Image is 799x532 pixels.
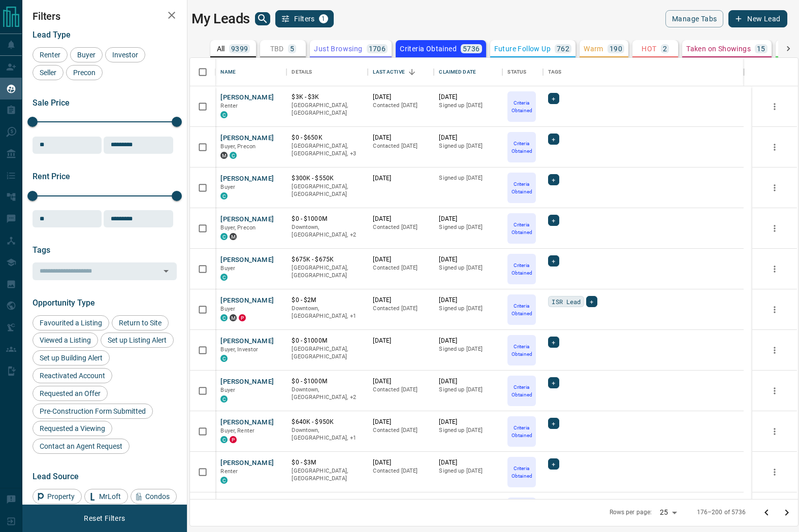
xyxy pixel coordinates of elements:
button: [PERSON_NAME] [220,296,274,306]
span: + [552,134,555,144]
p: Contacted [DATE] [373,305,429,313]
div: condos.ca [220,436,228,443]
p: Taken on Showings [686,45,751,52]
div: Set up Building Alert [33,350,110,365]
p: Signed up [DATE] [439,467,497,475]
button: [PERSON_NAME] [220,174,274,184]
p: Contacted [DATE] [373,386,429,394]
div: mrloft.ca [220,152,228,159]
span: MrLoft [95,492,124,501]
div: condos.ca [220,233,228,240]
p: $640K - $950K [292,418,363,426]
p: 15 [757,45,765,52]
div: Tags [543,58,743,86]
span: + [552,256,555,266]
div: Property [33,489,82,504]
div: Status [507,58,526,86]
div: Requested an Offer [33,386,108,401]
p: [DATE] [373,418,429,426]
span: Renter [36,51,64,59]
p: Criteria Obtained [508,140,535,155]
p: [DATE] [373,174,429,183]
button: search button [255,12,270,25]
p: Contacted [DATE] [373,223,429,231]
span: Opportunity Type [33,298,95,308]
span: + [552,215,555,225]
div: Requested a Viewing [33,421,112,436]
p: West End, Midtown | Central, Toronto [292,142,363,158]
p: [DATE] [373,215,429,223]
p: [DATE] [373,377,429,386]
p: [DATE] [373,499,429,508]
span: Viewed a Listing [36,336,94,344]
p: $3K - $3K [292,93,363,102]
span: + [590,296,593,307]
span: Return to Site [115,319,165,327]
button: [PERSON_NAME] [220,337,274,346]
p: Signed up [DATE] [439,102,497,110]
div: + [548,134,559,145]
span: Buyer [220,265,235,272]
div: Pre-Construction Form Submitted [33,404,153,419]
div: condos.ca [220,111,228,118]
p: [DATE] [439,499,497,508]
span: Buyer, Precon [220,224,255,231]
p: [GEOGRAPHIC_DATA], [GEOGRAPHIC_DATA] [292,345,363,361]
div: Viewed a Listing [33,332,98,348]
button: [PERSON_NAME] [220,499,274,509]
div: Details [292,58,312,86]
div: Name [215,58,286,86]
p: Criteria Obtained [508,261,535,277]
p: Criteria Obtained [508,464,535,480]
p: [DATE] [373,337,429,345]
p: [DATE] [439,458,497,467]
div: + [548,215,559,226]
button: Go to previous page [756,503,777,523]
p: [DATE] [439,255,497,264]
div: condos.ca [220,314,228,321]
span: Favourited a Listing [36,319,106,327]
p: Signed up [DATE] [439,386,497,394]
div: Last Active [368,58,434,86]
span: Buyer [220,306,235,312]
p: Contacted [DATE] [373,426,429,435]
button: more [767,343,782,358]
p: [DATE] [373,93,429,102]
div: + [548,418,559,429]
div: Claimed Date [439,58,476,86]
p: $0 - $1000M [292,215,363,223]
span: + [552,378,555,388]
div: Favourited a Listing [33,315,109,330]
div: Name [220,58,236,86]
p: Criteria Obtained [508,221,535,236]
p: Midtown | Central, Toronto [292,223,363,239]
button: more [767,261,782,277]
div: Set up Listing Alert [101,332,174,348]
span: Renter [220,103,238,109]
p: Warm [584,45,603,52]
p: Just Browsing [314,45,362,52]
div: condos.ca [220,477,228,484]
div: Renter [33,47,68,62]
div: Contact an Agent Request [33,439,130,454]
p: Contacted [DATE] [373,102,429,110]
span: Lead Source [33,472,79,481]
p: 9399 [231,45,248,52]
div: + [548,377,559,388]
span: + [552,459,555,469]
p: [DATE] [439,215,497,223]
div: Investor [105,47,145,62]
button: more [767,140,782,155]
p: [DATE] [439,296,497,305]
div: Claimed Date [434,58,502,86]
p: Toronto [292,426,363,442]
p: [DATE] [439,93,497,102]
button: Go to next page [777,503,797,523]
p: 2 [663,45,667,52]
div: Last Active [373,58,404,86]
p: $0 - $1000M [292,377,363,386]
span: Buyer, Renter [220,427,254,434]
p: $0 - $650K [292,134,363,142]
p: 1706 [369,45,386,52]
button: [PERSON_NAME] [220,418,274,427]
